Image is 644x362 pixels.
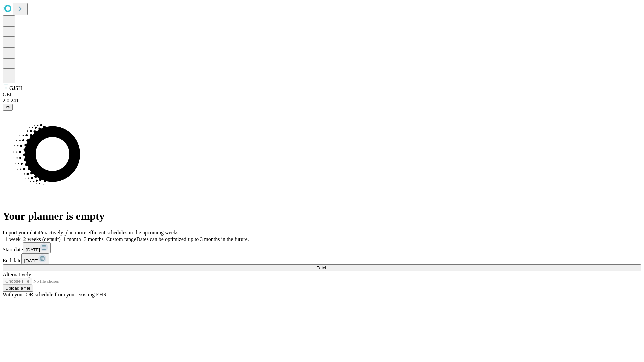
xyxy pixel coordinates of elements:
span: With your OR schedule from your existing EHR [3,292,107,297]
button: Upload a file [3,285,33,292]
span: @ [5,105,10,110]
span: Dates can be optimized up to 3 months in the future. [136,236,249,242]
span: 2 weeks (default) [23,236,61,242]
button: @ [3,104,13,111]
span: [DATE] [26,247,40,252]
span: Import your data [3,230,39,235]
button: [DATE] [21,253,49,264]
div: 2.0.241 [3,98,641,104]
span: 1 month [63,236,81,242]
div: End date [3,253,641,264]
button: Fetch [3,264,641,271]
div: Start date [3,242,641,253]
button: [DATE] [23,242,51,253]
span: [DATE] [24,258,38,263]
div: GEI [3,92,641,98]
span: Custom range [106,236,136,242]
span: Fetch [316,265,327,270]
span: Alternatively [3,271,31,277]
span: 1 week [5,236,21,242]
span: 3 months [84,236,104,242]
span: GJSH [9,85,22,91]
span: Proactively plan more efficient schedules in the upcoming weeks. [39,230,180,235]
h1: Your planner is empty [3,210,641,222]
